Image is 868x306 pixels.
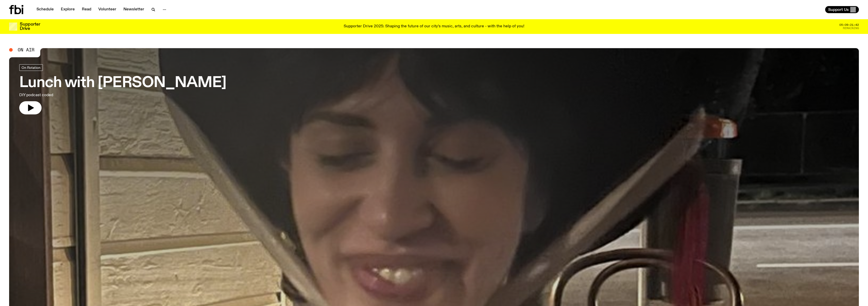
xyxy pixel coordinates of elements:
a: Read [79,6,94,13]
a: Volunteer [95,6,119,13]
p: Supporter Drive 2025: Shaping the future of our city’s music, arts, and culture - with the help o... [344,24,524,29]
h3: Lunch with [PERSON_NAME] [19,76,226,90]
p: DIY podcast coded [19,92,149,98]
span: Remaining [843,27,859,30]
span: On Air [18,48,34,52]
a: On Rotation [19,64,43,71]
a: Schedule [33,6,57,13]
span: Support Us [828,7,849,12]
a: Explore [58,6,78,13]
span: On Rotation [22,66,41,69]
a: Newsletter [120,6,147,13]
h3: Supporter Drive [20,22,40,31]
span: 05:09:21:42 [839,24,859,26]
a: Lunch with [PERSON_NAME]DIY podcast coded [19,64,226,114]
button: Support Us [825,6,859,13]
